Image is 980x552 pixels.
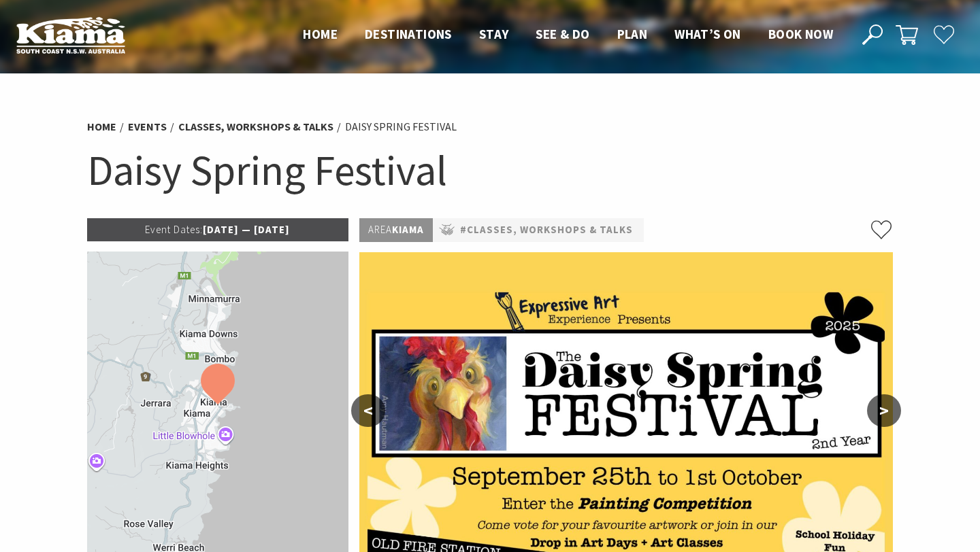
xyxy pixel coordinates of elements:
[368,223,392,236] span: Area
[867,394,901,427] button: >
[87,143,893,198] h1: Daisy Spring Festival
[178,120,333,134] a: Classes, Workshops & Talks
[479,26,509,42] span: Stay
[289,24,847,46] nav: Main Menu
[365,26,452,42] span: Destinations
[536,26,589,42] span: See & Do
[16,16,125,54] img: Kiama Logo
[128,120,167,134] a: Events
[303,26,338,42] span: Home
[674,26,741,42] span: What’s On
[345,118,457,136] li: Daisy Spring Festival
[359,218,433,242] p: Kiama
[617,26,648,42] span: Plan
[87,218,348,241] p: [DATE] — [DATE]
[87,120,116,134] a: Home
[351,394,385,427] button: <
[460,222,633,239] a: #Classes, Workshops & Talks
[768,26,833,42] span: Book now
[145,223,203,236] span: Event Dates:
